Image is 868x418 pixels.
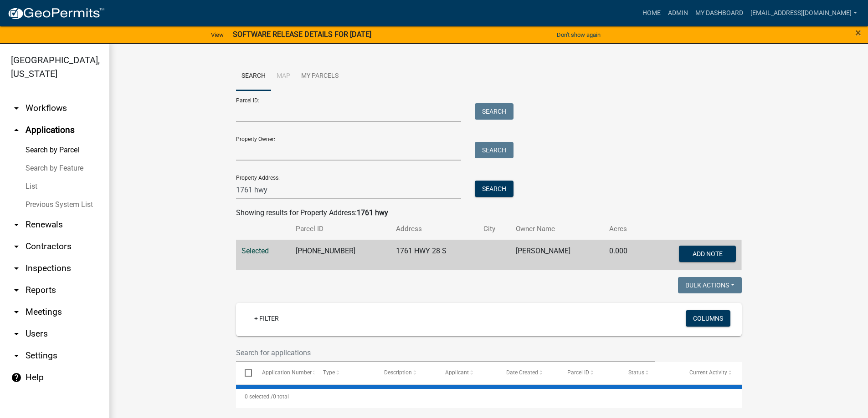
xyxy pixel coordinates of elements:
i: arrow_drop_down [11,285,22,296]
datatable-header-cell: Current Activity [681,362,742,384]
i: arrow_drop_down [11,241,22,252]
a: + Filter [247,310,286,327]
td: [PHONE_NUMBER] [290,240,390,270]
a: Admin [664,5,692,22]
th: Address [390,218,478,240]
strong: SOFTWARE RELEASE DETAILS FOR [DATE] [233,30,371,39]
a: View [207,27,227,42]
a: My Dashboard [692,5,747,22]
i: arrow_drop_down [11,328,22,339]
th: Owner Name [510,218,604,240]
datatable-header-cell: Description [375,362,437,384]
span: Add Note [693,250,723,257]
button: Search [475,181,514,197]
button: Columns [686,310,730,327]
span: Applicant [445,369,469,376]
a: [EMAIL_ADDRESS][DOMAIN_NAME] [747,5,861,22]
span: Type [323,369,335,376]
i: help [11,372,22,383]
span: Description [384,369,412,376]
input: Search for applications [236,343,655,362]
datatable-header-cell: Select [236,362,253,384]
a: Selected [241,247,269,255]
datatable-header-cell: Type [314,362,375,384]
span: Status [628,369,644,376]
th: Parcel ID [290,218,390,240]
datatable-header-cell: Status [620,362,681,384]
datatable-header-cell: Parcel ID [559,362,620,384]
span: Date Created [506,369,538,376]
th: Acres [604,218,645,240]
button: Add Note [679,246,736,262]
i: arrow_drop_down [11,103,22,114]
a: Home [639,5,664,22]
a: Search [236,62,271,91]
span: × [855,26,861,39]
button: Close [855,27,861,38]
i: arrow_drop_down [11,263,22,274]
span: Parcel ID [567,369,589,376]
span: Application Number [262,369,312,376]
a: My Parcels [296,62,344,91]
button: Search [475,103,514,120]
td: [PERSON_NAME] [510,240,604,270]
datatable-header-cell: Date Created [498,362,559,384]
span: Current Activity [689,369,727,376]
i: arrow_drop_down [11,219,22,230]
span: 0 selected / [245,393,273,400]
button: Don't show again [553,27,604,42]
datatable-header-cell: Applicant [437,362,498,384]
i: arrow_drop_down [11,307,22,317]
strong: 1761 hwy [357,208,388,217]
div: Showing results for Property Address: [236,207,742,218]
td: 1761 HWY 28 S [390,240,478,270]
button: Bulk Actions [678,277,742,293]
i: arrow_drop_up [11,125,22,136]
button: Search [475,142,514,158]
td: 0.000 [604,240,645,270]
i: arrow_drop_down [11,350,22,361]
div: 0 total [236,385,742,408]
datatable-header-cell: Application Number [253,362,314,384]
th: City [478,218,510,240]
